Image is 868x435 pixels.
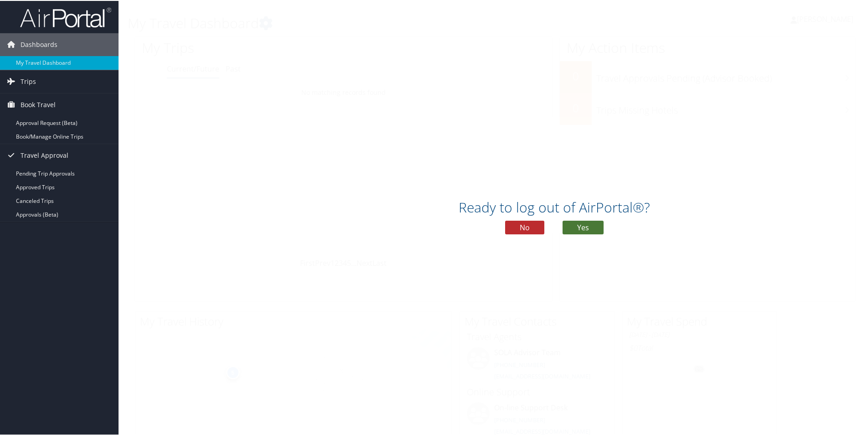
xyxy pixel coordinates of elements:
[505,220,544,233] button: No
[563,220,604,233] button: Yes
[21,69,36,92] span: Trips
[21,32,57,55] span: Dashboards
[21,93,56,115] span: Book Travel
[20,6,111,27] img: airportal-logo.png
[21,143,68,166] span: Travel Approval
